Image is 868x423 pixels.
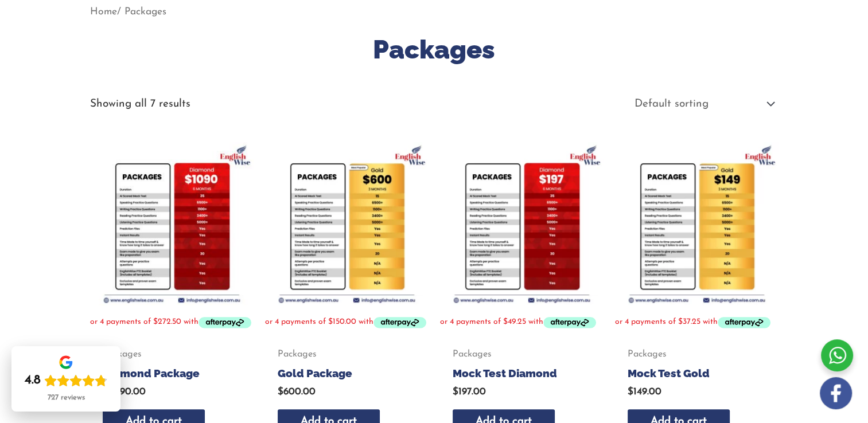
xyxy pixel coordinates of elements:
bdi: 149.00 [628,387,661,397]
span: Packages [278,348,415,361]
span: $ [628,387,633,397]
p: Showing all 7 results [90,99,190,109]
img: white-facebook.png [820,377,852,409]
bdi: 600.00 [278,387,316,397]
select: Shop order [625,93,778,115]
span: Packages [103,348,240,361]
span: $ [453,387,458,397]
span: Packages [628,348,765,361]
a: Gold Package [278,366,415,386]
span: $ [278,387,283,397]
a: Home [90,7,117,17]
h2: Diamond Package [103,366,240,381]
img: Mock Test Gold [615,142,779,305]
span: Packages [453,348,590,361]
div: 4.8 [25,373,41,389]
a: Mock Test Diamond [453,366,590,386]
a: Diamond Package [103,366,240,386]
img: Mock Test Diamond [440,142,604,305]
div: 727 reviews [48,393,85,402]
div: Rating: 4.8 out of 5 [25,373,107,389]
img: Diamond Package [90,142,254,305]
bdi: 197.00 [453,387,486,397]
img: Gold Package [265,142,429,305]
h2: Mock Test Diamond [453,366,590,381]
h2: Mock Test Gold [628,366,765,381]
a: Mock Test Gold [628,366,765,386]
nav: Breadcrumb [90,2,779,21]
h1: Packages [90,32,779,68]
bdi: 1,090.00 [103,387,146,397]
h2: Gold Package [278,366,415,381]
